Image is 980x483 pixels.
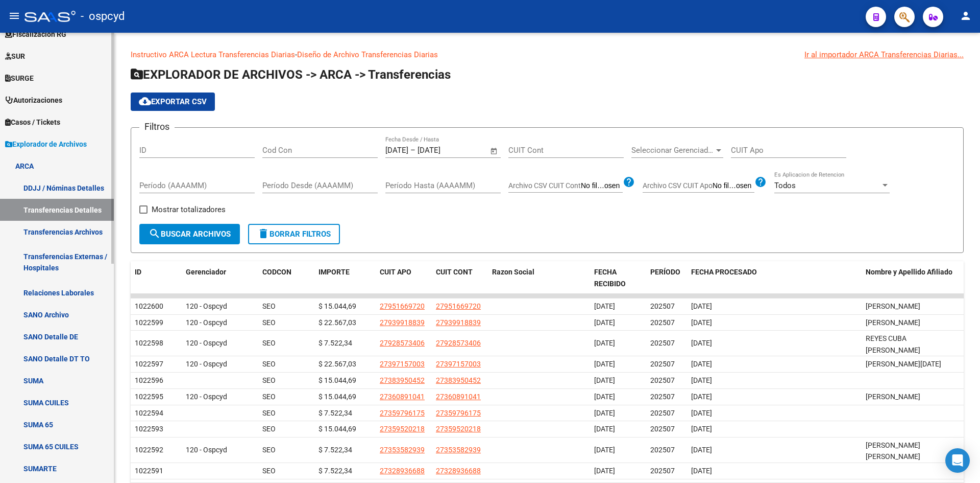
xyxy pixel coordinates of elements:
span: 1022596 [135,376,163,384]
span: $ 22.567,03 [318,360,356,368]
span: Explorador de Archivos [5,139,87,150]
mat-icon: help [623,176,635,188]
span: PERÍODO [650,268,680,276]
span: 120 - Ospcyd [186,318,227,327]
span: 202507 [650,376,675,384]
span: [DATE] [594,360,615,368]
datatable-header-cell: FECHA PROCESADO [687,261,862,295]
span: Borrar Filtros [257,229,331,239]
span: FECHA PROCESADO [691,268,757,276]
span: 1022592 [135,446,163,454]
span: Autorizaciones [5,95,62,106]
span: 202507 [650,446,675,454]
span: Nombre y Apellido Afiliado [866,268,952,276]
span: [DATE] [691,425,712,433]
span: [DATE] [691,409,712,417]
span: [PERSON_NAME] [866,318,920,327]
datatable-header-cell: IMPORTE [314,261,376,295]
span: [PERSON_NAME] [866,302,920,310]
span: 27353582939 [380,446,425,454]
span: 202507 [650,393,675,401]
span: 202507 [650,467,675,475]
span: SEO [262,339,276,347]
span: 120 - Ospcyd [186,302,227,310]
span: 27939918839 [380,318,425,327]
span: 202507 [650,409,675,417]
span: [DATE] [691,467,712,475]
span: [DATE] [691,446,712,454]
span: $ 7.522,34 [318,446,352,454]
span: $ 7.522,34 [318,409,352,417]
span: SEO [262,409,276,417]
span: SEO [262,467,276,475]
span: $ 15.044,69 [318,393,356,401]
datatable-header-cell: CODCON [258,261,294,295]
span: 27383950452 [436,376,481,384]
h3: Filtros [139,120,175,134]
span: 27360891041 [380,393,425,401]
span: SUR [5,51,25,62]
span: [PERSON_NAME] [866,393,920,401]
span: SEO [262,360,276,368]
span: 27951669720 [380,302,425,310]
span: 1022599 [135,318,163,327]
mat-icon: delete [257,227,269,240]
span: SEO [262,302,276,310]
span: [DATE] [691,339,712,347]
p: - [131,49,964,60]
span: [DATE] [691,302,712,310]
span: Fiscalización RG [5,29,66,40]
span: Todos [774,181,796,190]
span: CUIT CONT [436,268,473,276]
span: [DATE] [594,467,615,475]
input: Archivo CSV CUIT Cont [581,181,623,191]
span: $ 15.044,69 [318,425,356,433]
span: 1022593 [135,425,163,433]
span: CUIT APO [380,268,411,276]
span: 27397157003 [436,360,481,368]
span: [PERSON_NAME][DATE] [866,360,941,368]
span: 1022598 [135,339,163,347]
span: ID [135,268,141,276]
div: Ir al importador ARCA Transferencias Diarias... [804,49,964,60]
datatable-header-cell: CUIT APO [376,261,432,295]
span: 120 - Ospcyd [186,393,227,401]
datatable-header-cell: CUIT CONT [432,261,488,295]
span: Mostrar totalizadores [152,203,226,216]
span: 27951669720 [436,302,481,310]
span: 27353582939 [436,446,481,454]
span: 120 - Ospcyd [186,446,227,454]
datatable-header-cell: PERÍODO [646,261,687,295]
span: SEO [262,446,276,454]
button: Buscar Archivos [139,224,240,244]
a: Instructivo ARCA Lectura Transferencias Diarias [131,50,295,59]
span: [DATE] [691,318,712,327]
span: $ 22.567,03 [318,318,356,327]
span: [DATE] [594,409,615,417]
span: 27939918839 [436,318,481,327]
mat-icon: help [754,176,767,188]
span: IMPORTE [318,268,350,276]
span: [DATE] [594,302,615,310]
button: Borrar Filtros [248,224,340,244]
span: 27359520218 [380,425,425,433]
span: 27328936688 [436,467,481,475]
span: 1022595 [135,393,163,401]
span: 27359796175 [380,409,425,417]
span: EXPLORADOR DE ARCHIVOS -> ARCA -> Transferencias [131,67,451,82]
span: 202507 [650,302,675,310]
input: Archivo CSV CUIT Apo [713,181,754,191]
span: Archivo CSV CUIT Apo [643,181,713,190]
span: Gerenciador [186,268,226,276]
button: Exportar CSV [131,93,215,111]
span: 120 - Ospcyd [186,360,227,368]
span: [DATE] [594,425,615,433]
span: 120 - Ospcyd [186,339,227,347]
span: SURGE [5,73,34,84]
mat-icon: cloud_download [139,95,151,107]
span: Archivo CSV CUIT Cont [508,181,581,190]
span: $ 7.522,34 [318,467,352,475]
span: 1022591 [135,467,163,475]
span: $ 15.044,69 [318,376,356,384]
span: 1022597 [135,360,163,368]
